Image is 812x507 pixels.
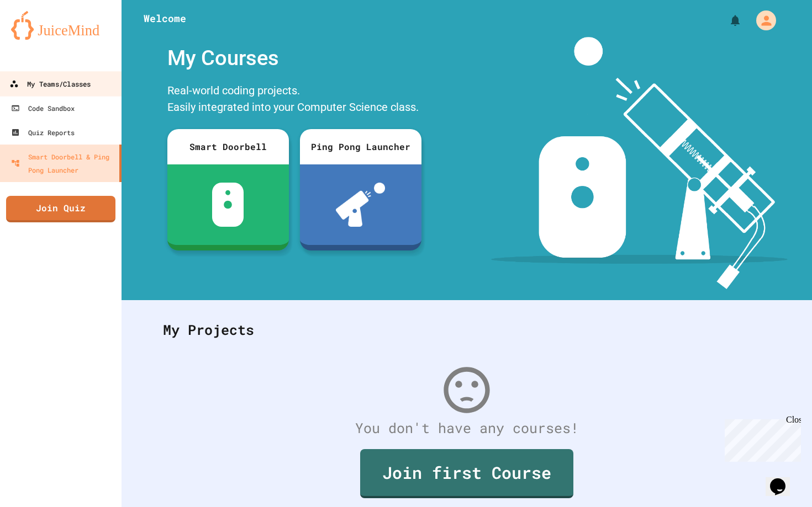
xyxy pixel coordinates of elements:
[491,37,787,289] img: banner-image-my-projects.png
[766,463,801,496] iframe: chat widget
[4,4,76,70] div: Chat with us now!Close
[708,11,745,30] div: My Notifications
[11,102,75,115] div: Code Sandbox
[167,129,289,164] div: Smart Doorbell
[11,150,115,177] div: Smart Doorbell & Ping Pong Launcher
[300,129,421,164] div: Ping Pong Launcher
[162,79,427,121] div: Real-world coding projects. Easily integrated into your Computer Science class.
[152,418,782,439] div: You don't have any courses!
[336,183,385,227] img: ppl-with-ball.png
[745,8,779,33] div: My Account
[162,37,427,79] div: My Courses
[360,449,573,498] a: Join first Course
[11,11,110,40] img: logo-orange.svg
[212,183,244,227] img: sdb-white.svg
[152,308,782,351] div: My Projects
[720,415,801,462] iframe: chat widget
[6,196,115,222] a: Join Quiz
[9,77,91,91] div: My Teams/Classes
[11,126,75,139] div: Quiz Reports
